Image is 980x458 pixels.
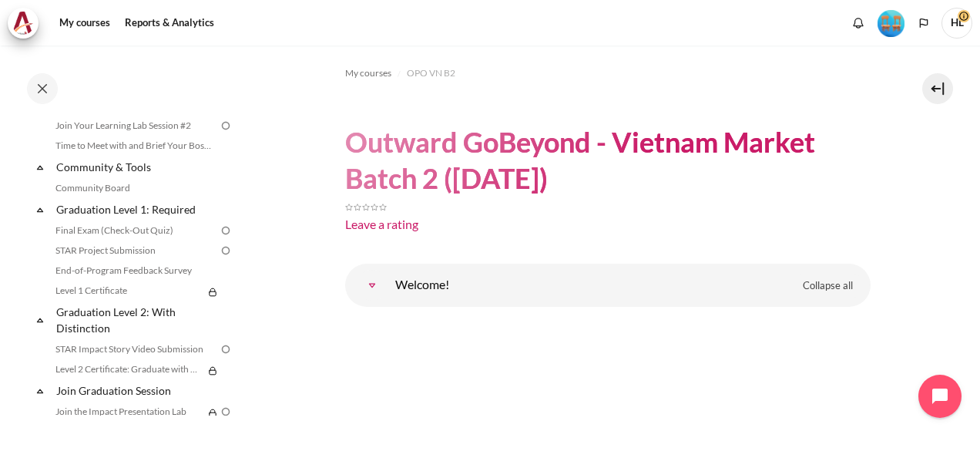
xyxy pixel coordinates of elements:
span: OPO VN B2 [407,66,455,80]
a: STAR Project Submission [51,241,219,260]
a: STAR Impact Story Video Submission [51,340,219,359]
button: Languages [912,12,935,35]
span: Collapse [32,312,48,328]
a: Collapse all [791,273,864,299]
a: Final Exam (Check-Out Quiz) [51,221,219,240]
a: Join Graduation Session [54,380,219,401]
div: Show notification window with no new notifications [847,12,870,35]
a: Level 1 Certificate [51,281,203,300]
span: Collapse all [803,278,853,294]
a: Level #4 [871,8,911,37]
span: Collapse [32,160,48,175]
img: Architeck [12,12,34,35]
a: Architeck Architeck [8,8,46,39]
img: To do [219,244,233,258]
span: Collapse [32,202,48,217]
span: Collapse [32,383,48,399]
span: My courses [345,66,391,80]
a: OPO VN B2 [407,64,455,83]
a: Join Your Learning Lab Session #2 [51,116,219,135]
a: User menu [941,8,972,39]
a: Community Board [51,179,219,197]
a: Reports & Analytics [119,8,220,39]
a: Leave a rating [345,217,418,231]
h1: Outward GoBeyond - Vietnam Market Batch 2 ([DATE]) [345,124,871,197]
nav: Navigation bar [345,61,871,86]
a: Welcome! [357,270,388,301]
a: Time to Meet with and Brief Your Boss #2 [51,136,219,155]
div: Level #4 [878,8,904,37]
a: Graduation Level 2: With Distinction [54,301,219,338]
a: My courses [54,8,116,39]
a: My courses [345,64,391,83]
a: Join the Impact Presentation Lab [51,402,203,421]
a: Community & Tools [54,157,219,177]
img: To do [219,119,233,133]
a: Graduation Level 1: Required [54,199,219,220]
a: Level 2 Certificate: Graduate with Distinction [51,360,203,379]
img: Level #4 [878,10,904,37]
span: HL [941,8,972,39]
img: To do [219,342,233,356]
img: To do [219,224,233,237]
a: End-of-Program Feedback Survey [51,261,219,280]
img: To do [219,405,233,419]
